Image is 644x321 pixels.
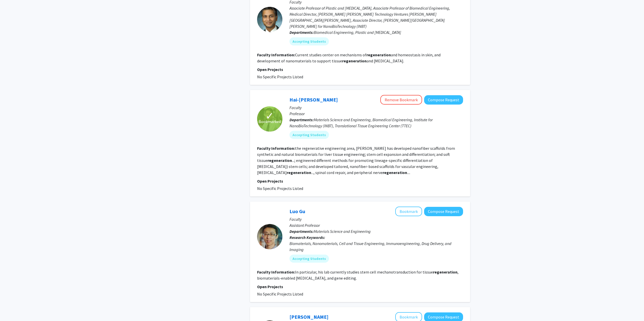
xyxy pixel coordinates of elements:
mat-chip: Accepting Students [289,131,329,139]
mat-chip: Accepting Students [289,37,329,45]
b: Research Keywords: [289,235,325,240]
fg-read-more: In particular, his lab currently studies stem cell mechanotransduction for tissue , biomaterials-... [257,269,459,281]
a: [PERSON_NAME] [289,314,328,320]
button: Add Luo Gu to Bookmarks [395,207,422,216]
b: Faculty Information: [257,269,295,275]
p: Open Projects [257,284,463,290]
mat-chip: Accepting Students [289,255,329,263]
span: No Specific Projects Listed [257,186,303,191]
b: regeneration [383,170,407,175]
b: regeneration [267,158,292,163]
b: Departments: [289,30,314,35]
fg-read-more: Current studies center on mechanisms of and homeostasis in skin, and development of nanomaterials... [257,52,441,63]
span: No Specific Projects Listed [257,74,303,79]
button: Compose Request to Luo Gu [424,207,463,216]
p: Faculty [289,105,463,111]
button: Remove Bookmark [380,95,422,105]
p: Open Projects [257,178,463,184]
b: regeneration [366,52,391,57]
p: Assistant Professor [289,222,463,228]
p: Open Projects [257,66,463,72]
a: Luo Gu [289,208,305,214]
a: Hai-[PERSON_NAME] [289,96,338,103]
fg-read-more: the regenerative engineering area, [PERSON_NAME] has developed nanofiber scaffolds from synthetic... [257,146,455,175]
iframe: Chat [4,298,22,317]
span: Materials Science and Engineering [314,229,371,234]
p: Associate Professor of Plastic and [MEDICAL_DATA], Associate Professor of Biomedical Engineering,... [289,5,463,29]
b: regeneration [342,58,367,63]
span: Materials Science and Engineering, Biomedical Engineering, Institute for NanoBioTechnology (INBT)... [289,117,433,128]
b: Faculty Information: [257,52,295,57]
span: No Specific Projects Listed [257,291,303,297]
b: Departments: [289,117,314,122]
div: Biomaterials, Nanomaterials, Cell and Tissue Engineering, Immunoengineering, Drug Delivery, and I... [289,240,463,253]
b: regeneration [287,170,311,175]
span: Bookmarked [259,118,281,125]
b: regeneration [433,269,458,275]
b: Departments: [289,229,314,234]
p: Professor [289,111,463,117]
span: Biomedical Engineering, Plastic and [MEDICAL_DATA] [314,30,401,35]
button: Compose Request to Hai-Quan Mao [424,95,463,105]
span: ✓ [265,113,274,118]
p: Faculty [289,216,463,222]
b: Faculty Information: [257,146,295,151]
